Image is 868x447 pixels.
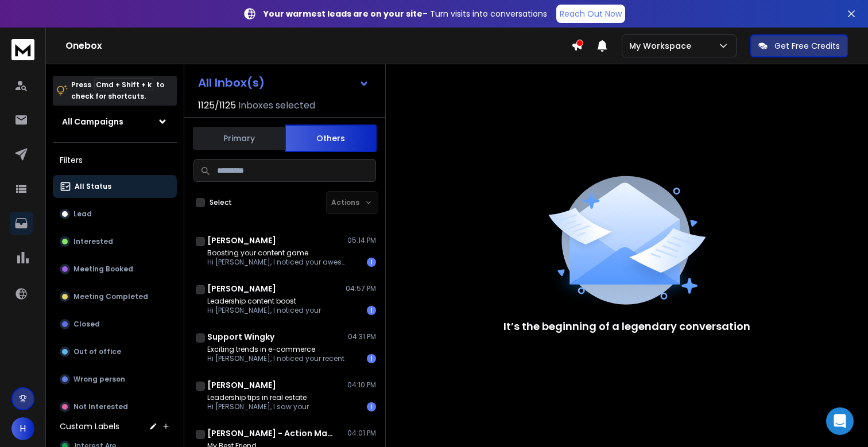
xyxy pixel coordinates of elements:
[367,402,376,411] div: 1
[629,40,696,52] p: My Workspace
[53,175,177,198] button: All Status
[53,230,177,253] button: Interested
[73,402,128,411] p: Not Interested
[94,78,153,91] span: Cmd + Shift + k
[62,116,123,127] h1: All Campaigns
[346,284,376,293] p: 04:57 PM
[207,331,274,343] h1: Support Wingky
[347,236,376,245] p: 05:14 PM
[347,380,376,390] p: 04:10 PM
[774,40,840,52] p: Get Free Credits
[285,125,377,152] button: Others
[11,417,34,440] button: H
[53,110,177,133] button: All Campaigns
[60,421,119,432] h3: Custom Labels
[207,427,334,439] h1: [PERSON_NAME] - Action Management Pros
[207,283,276,294] h1: [PERSON_NAME]
[75,182,111,191] p: All Status
[207,354,344,363] p: Hi [PERSON_NAME], I noticed your recent
[53,203,177,226] button: Lead
[73,292,148,301] p: Meeting Completed
[207,306,321,315] p: Hi [PERSON_NAME], I noticed your
[207,235,276,246] h1: [PERSON_NAME]
[207,379,276,391] h1: [PERSON_NAME]
[198,99,236,112] span: 1125 / 1125
[73,320,100,329] p: Closed
[207,402,309,411] p: Hi [PERSON_NAME], I saw your
[238,99,315,112] h3: Inboxes selected
[263,8,423,20] strong: Your warmest leads are on your site
[347,429,376,438] p: 04:01 PM
[193,126,285,151] button: Primary
[207,248,345,258] p: Boosting your content game
[367,258,376,267] div: 1
[71,79,164,102] p: Press to check for shortcuts.
[207,297,321,306] p: Leadership content boost
[826,407,854,435] div: Open Intercom Messenger
[207,393,309,402] p: Leadership tips in real estate
[348,332,376,341] p: 04:31 PM
[65,39,571,53] h1: Onebox
[53,258,177,281] button: Meeting Booked
[503,318,750,335] p: It’s the beginning of a legendary conversation
[73,237,113,246] p: Interested
[556,5,625,23] a: Reach Out Now
[53,340,177,363] button: Out of office
[73,209,92,219] p: Lead
[560,8,622,20] p: Reach Out Now
[53,285,177,308] button: Meeting Completed
[53,313,177,336] button: Closed
[210,198,232,207] label: Select
[207,258,345,267] p: Hi [PERSON_NAME], I noticed your awesome
[11,39,34,60] img: logo
[53,368,177,391] button: Wrong person
[367,354,376,363] div: 1
[189,71,378,94] button: All Inbox(s)
[73,265,133,274] p: Meeting Booked
[73,347,121,356] p: Out of office
[207,345,344,354] p: Exciting trends in e-commerce
[263,8,547,20] p: – Turn visits into conversations
[73,375,125,384] p: Wrong person
[750,34,848,57] button: Get Free Credits
[53,152,177,168] h3: Filters
[367,306,376,315] div: 1
[53,395,177,418] button: Not Interested
[198,77,265,88] h1: All Inbox(s)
